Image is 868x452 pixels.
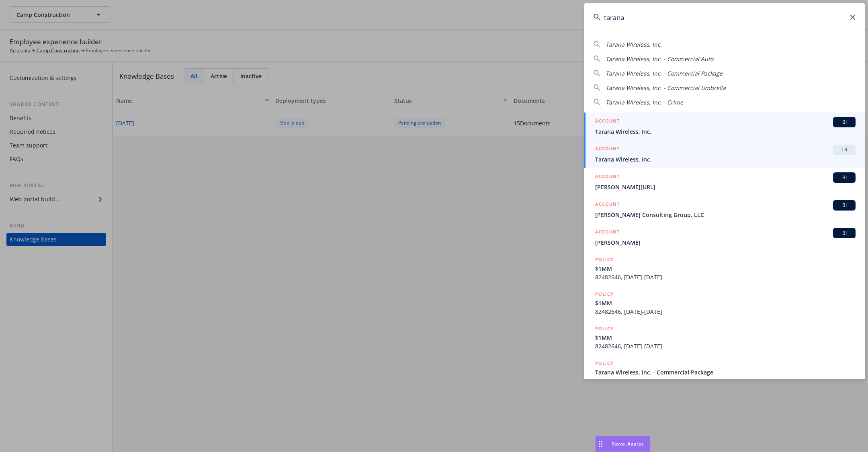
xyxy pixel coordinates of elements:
div: Drag to move [596,436,606,452]
span: Tarana Wireless, Inc. [606,41,662,48]
button: Nova Assist [595,436,651,452]
h5: POLICY [595,325,614,333]
span: 82482646, [DATE]-[DATE] [595,307,856,316]
span: BI [836,119,852,126]
a: ACCOUNTBI[PERSON_NAME][URL] [584,168,865,196]
a: POLICY$1MM82482646, [DATE]-[DATE] [584,320,865,355]
h5: ACCOUNT [595,117,620,127]
span: Tarana Wireless, Inc. - Commercial Umbrella [606,84,726,92]
span: BI [836,229,852,237]
span: BI [836,174,852,181]
span: Tarana Wireless, Inc. - Commercial Package [606,70,723,77]
span: [PERSON_NAME] [595,238,856,247]
span: [PERSON_NAME] Consulting Group, LLC [595,211,856,219]
h5: POLICY [595,290,614,298]
a: ACCOUNTBITarana Wireless, Inc. [584,112,865,140]
h5: POLICY [595,359,614,367]
a: ACCOUNTBI[PERSON_NAME] [584,223,865,251]
span: Tarana Wireless, Inc. [595,155,856,164]
a: POLICYTarana Wireless, Inc. - Commercial Package36004387, [DATE]-[DATE] [584,355,865,389]
a: POLICY$1MM82482646, [DATE]-[DATE] [584,286,865,320]
a: ACCOUNTTRTarana Wireless, Inc. [584,140,865,168]
span: BI [836,202,852,209]
a: POLICY$1MM82482646, [DATE]-[DATE] [584,251,865,286]
span: $1MM [595,264,856,273]
span: $1MM [595,333,856,342]
span: Tarana Wireless, Inc. [595,127,856,136]
span: Tarana Wireless, Inc. - Commercial Package [595,368,856,376]
span: 82482646, [DATE]-[DATE] [595,342,856,350]
span: 82482646, [DATE]-[DATE] [595,273,856,281]
h5: ACCOUNT [595,228,620,237]
h5: ACCOUNT [595,172,620,182]
h5: ACCOUNT [595,200,620,210]
span: TR [836,146,852,153]
a: ACCOUNTBI[PERSON_NAME] Consulting Group, LLC [584,196,865,223]
span: Tarana Wireless, Inc. - Crime [606,98,683,106]
span: 36004387, [DATE]-[DATE] [595,376,856,385]
span: $1MM [595,299,856,307]
span: [PERSON_NAME][URL] [595,183,856,191]
span: Tarana Wireless, Inc. - Commercial Auto [606,55,713,63]
h5: ACCOUNT [595,145,620,154]
span: Nova Assist [612,440,644,447]
input: Search... [584,3,865,32]
h5: POLICY [595,256,614,264]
